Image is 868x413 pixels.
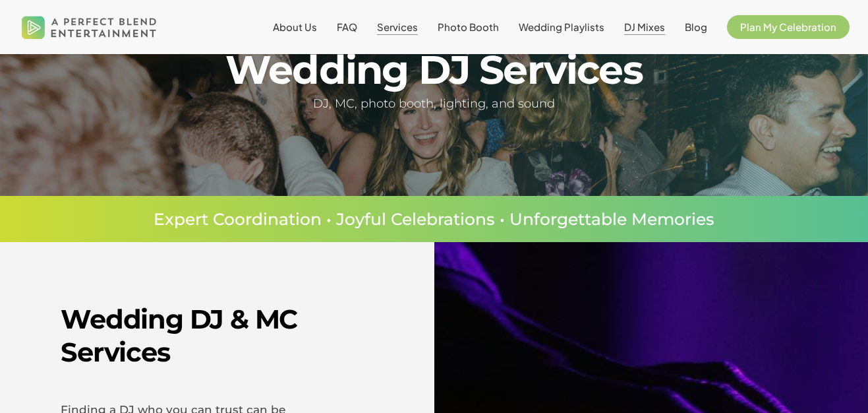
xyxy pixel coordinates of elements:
[337,20,357,33] span: FAQ
[727,22,850,32] a: Plan My Celebration
[519,20,604,33] span: Wedding Playlists
[438,20,499,33] span: Photo Booth
[740,20,836,33] span: Plan My Celebration
[685,20,707,33] span: Blog
[40,211,828,228] p: Expert Coordination • Joyful Celebrations • Unforgettable Memories
[273,22,317,32] a: About Us
[377,20,418,33] span: Services
[624,20,665,33] span: DJ Mixes
[177,94,691,113] h5: DJ, MC, photo booth, lighting, and sound
[685,22,707,32] a: Blog
[61,303,373,369] h2: Wedding DJ & MC Services
[337,22,357,32] a: FAQ
[18,5,160,49] img: A Perfect Blend Entertainment
[624,22,665,32] a: DJ Mixes
[519,22,604,32] a: Wedding Playlists
[273,20,317,33] span: About Us
[377,22,418,32] a: Services
[438,22,499,32] a: Photo Booth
